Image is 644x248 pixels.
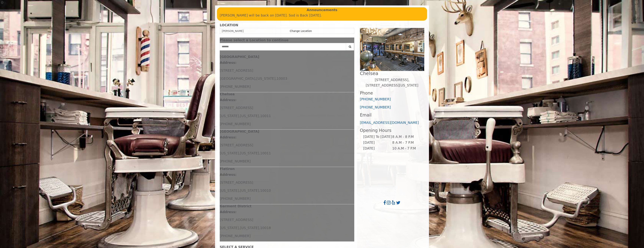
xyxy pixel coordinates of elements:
b: [GEOGRAPHIC_DATA] [220,55,259,59]
span: [STREET_ADDRESS] [220,106,253,110]
a: [PHONE_NUMBER] [360,105,391,109]
td: [DATE] To [DATE] [363,134,392,140]
h2: Chelsea [360,71,424,76]
span: , [255,77,256,80]
div: Center Select [220,43,354,52]
span: , [259,226,260,230]
b: Garment District [220,204,251,208]
td: 10 A.M - 7 P.M [392,146,421,151]
span: 10011 [260,151,271,155]
b: Announcements [307,7,337,13]
span: [US_STATE] [240,189,259,192]
p: [PERSON_NAME] will be back on [DATE]. Sod is Back [DATE]. [220,13,424,18]
p: [STREET_ADDRESS],[STREET_ADDRESS][US_STATE] [360,77,424,88]
span: 10018 [260,226,271,230]
span: [US_STATE] [220,151,239,155]
a: Change Location [290,29,312,32]
span: [STREET_ADDRESS] [220,143,253,147]
button: close dialog [349,39,354,41]
span: , [239,189,240,192]
span: [US_STATE] [240,226,259,230]
span: [US_STATE] [220,114,239,118]
span: Please select a Location to continue [220,38,289,42]
span: , [259,114,260,118]
span: [US_STATE] [220,226,239,230]
b: Chelsea [220,92,235,96]
b: Address: [220,210,236,214]
h3: Opening Hours [360,128,424,133]
span: [PHONE_NUMBER] [220,234,251,238]
span: [PHONE_NUMBER] [220,197,251,201]
span: 10011 [260,114,271,118]
b: Address: [220,135,236,139]
b: [GEOGRAPHIC_DATA] [220,129,259,133]
span: [PHONE_NUMBER] [220,85,251,89]
b: Address: [220,98,236,102]
span: [PHONE_NUMBER] [220,122,251,126]
span: [US_STATE] [220,189,239,192]
span: [PERSON_NAME] [222,29,244,32]
b: Address: [220,173,236,177]
span: [STREET_ADDRESS] [220,68,253,72]
a: [PHONE_NUMBER] [360,97,391,101]
span: 10003 [277,77,287,80]
span: [US_STATE] [256,77,275,80]
input: Search Center [220,43,346,50]
a: [EMAIL_ADDRESS][DOMAIN_NAME] [360,121,419,125]
span: [STREET_ADDRESS] [220,180,253,184]
b: Flatiron [220,167,235,171]
span: , [239,226,240,230]
td: 8 A.M - 8 P.M [392,134,421,140]
h3: Email [360,113,424,117]
td: 8 A.M - 7 P.M [392,140,421,146]
span: [GEOGRAPHIC_DATA] [220,77,255,80]
h3: Phone [360,91,424,95]
td: [DATE] [363,146,392,151]
span: 10010 [260,189,271,192]
span: [US_STATE] [240,114,259,118]
span: , [259,151,260,155]
span: , [275,77,277,80]
span: , [259,189,260,192]
span: [STREET_ADDRESS] [220,218,253,222]
i: Search button [348,45,352,48]
b: Address: [220,61,236,65]
span: [PHONE_NUMBER] [220,159,251,163]
td: [DATE] [363,140,392,146]
span: , [239,151,240,155]
b: LOCATION [220,23,238,27]
span: , [239,114,240,118]
span: [US_STATE] [240,151,259,155]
